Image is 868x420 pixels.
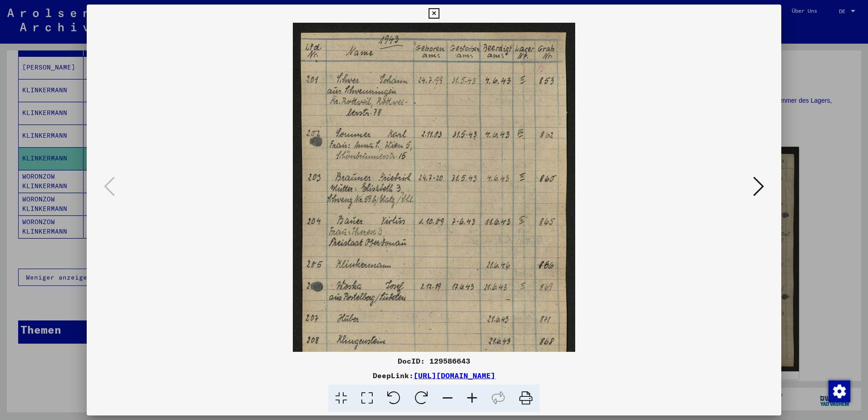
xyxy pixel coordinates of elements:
img: 001.jpg [293,23,575,420]
div: DeepLink: [87,370,781,381]
div: DocID: 129586643 [87,355,781,366]
img: Zustimmung ändern [829,380,850,402]
div: Zustimmung ändern [828,380,850,402]
a: [URL][DOMAIN_NAME] [414,371,495,380]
